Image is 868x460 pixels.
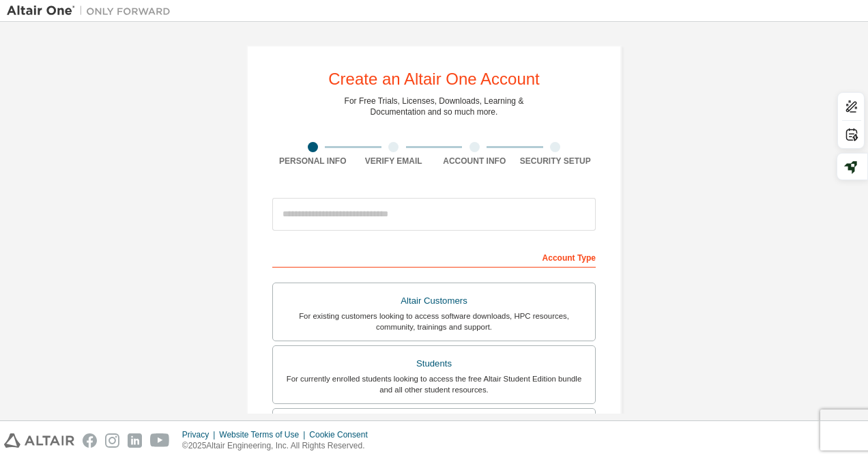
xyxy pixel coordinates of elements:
div: Cookie Consent [309,429,375,440]
div: Privacy [182,429,219,440]
img: linkedin.svg [128,433,142,448]
div: Account Info [434,156,515,167]
img: youtube.svg [150,433,170,448]
div: Verify Email [353,156,435,167]
div: Website Terms of Use [219,429,309,440]
p: © 2025 Altair Engineering, Inc. All Rights Reserved. [182,440,376,452]
div: Students [281,354,587,373]
div: Altair Customers [281,291,587,311]
div: For Free Trials, Licenses, Downloads, Learning & Documentation and so much more. [345,96,524,117]
div: For existing customers looking to access software downloads, HPC resources, community, trainings ... [281,311,587,332]
img: facebook.svg [83,433,97,448]
div: Personal Info [272,156,353,167]
div: Create an Altair One Account [328,71,540,87]
img: altair_logo.svg [4,433,74,448]
img: Altair One [7,4,177,18]
div: Account Type [272,246,596,268]
div: Security Setup [515,156,596,167]
div: For currently enrolled students looking to access the free Altair Student Edition bundle and all ... [281,373,587,395]
img: instagram.svg [105,433,119,448]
